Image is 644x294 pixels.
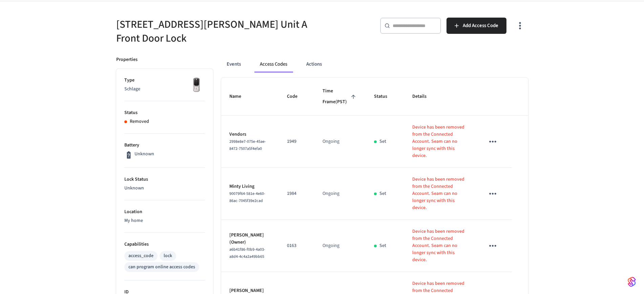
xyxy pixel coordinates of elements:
p: My home [124,217,205,224]
p: Vendors [229,131,271,138]
span: 2998e8e7-075e-45ae-8472-7507a5f4efa0 [229,139,266,152]
span: Name [229,91,250,102]
p: Unknown [134,151,154,158]
button: Add Access Code [446,18,506,34]
p: Capabilities [124,241,205,248]
button: Events [221,56,246,72]
span: Time Frame(PST) [323,86,358,107]
p: Set [379,190,386,197]
span: Details [412,91,435,102]
p: Device has been removed from the Connected Account. Seam can no longer sync with this device. [412,176,469,211]
button: Actions [301,56,327,72]
p: 1984 [287,190,306,197]
p: Status [124,109,205,116]
p: Battery [124,142,205,149]
td: Ongoing [314,116,366,168]
div: access_code [128,252,153,259]
p: Set [379,242,386,249]
p: Unknown [124,185,205,192]
div: lock [164,252,172,259]
p: Type [124,77,205,84]
td: Ongoing [314,168,366,220]
p: Lock Status [124,176,205,183]
button: Access Codes [254,56,293,72]
img: SeamLogoGradient.69752ec5.svg [628,276,636,287]
span: Code [287,91,306,102]
span: a6b41f86-f0b9-4a03-a8d4-4c4a2a49bb65 [229,247,265,259]
p: Minty Living [229,183,271,190]
span: Add Access Code [463,21,498,30]
div: ant example [221,56,528,72]
span: 90079f64-581e-4e60-86ac-7045f39e2cad [229,191,265,204]
p: [PERSON_NAME] (Owner) [229,232,271,246]
span: Status [374,91,396,102]
p: 1949 [287,138,306,145]
p: Schlage [124,86,205,93]
td: Ongoing [314,220,366,272]
p: Properties [116,56,138,63]
p: Location [124,208,205,216]
p: Device has been removed from the Connected Account. Seam can no longer sync with this device. [412,124,469,159]
div: can program online access codes [128,264,195,271]
p: Set [379,138,386,145]
h5: [STREET_ADDRESS][PERSON_NAME] Unit A Front Door Lock [116,18,318,45]
p: 0163 [287,242,306,249]
img: Yale Assure Touchscreen Wifi Smart Lock, Satin Nickel, Front [188,77,205,94]
p: Removed [130,118,149,125]
p: Device has been removed from the Connected Account. Seam can no longer sync with this device. [412,228,469,264]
